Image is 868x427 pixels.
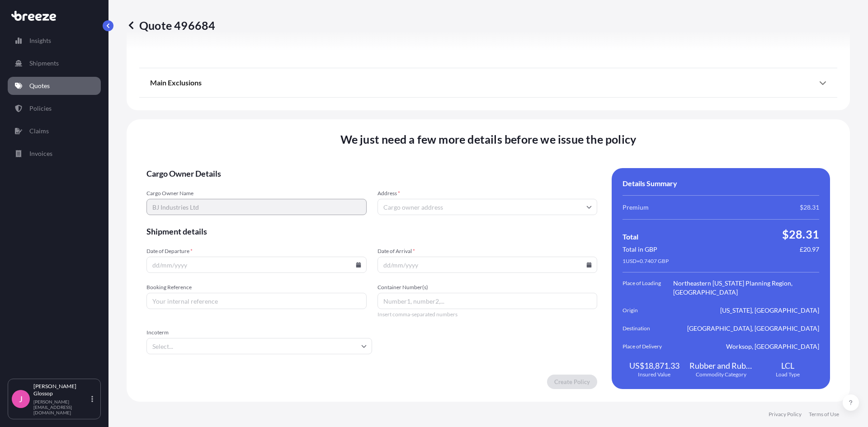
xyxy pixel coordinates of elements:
p: Shipments [29,59,59,68]
span: Cargo Owner Details [146,168,597,179]
p: Quote 496684 [127,18,215,33]
span: J [19,394,23,404]
span: Destination [623,324,673,333]
span: Main Exclusions [150,78,202,87]
span: Cargo Owner Name [146,190,367,197]
span: £20.97 [800,245,819,254]
input: dd/mm/yyyy [146,257,367,273]
span: Premium [623,203,649,212]
input: Your internal reference [146,293,367,309]
span: Incoterm [146,329,372,336]
span: Total in GBP [623,245,657,254]
span: $28.31 [800,203,819,212]
span: Date of Departure [146,248,367,255]
span: Total [623,232,638,241]
span: Date of Arrival [377,248,598,255]
span: Insured Value [638,371,670,378]
span: Commodity Category [696,371,746,378]
p: Quotes [29,81,50,90]
span: Details Summary [623,179,677,188]
input: Select... [146,338,372,354]
a: Quotes [8,77,101,95]
span: Worksop, [GEOGRAPHIC_DATA] [726,342,819,351]
p: Create Policy [554,377,590,386]
span: LCL [781,360,794,371]
span: Booking Reference [146,284,367,291]
p: [PERSON_NAME][EMAIL_ADDRESS][DOMAIN_NAME] [33,399,90,415]
p: Invoices [29,149,52,158]
span: [US_STATE], [GEOGRAPHIC_DATA] [720,306,819,315]
p: [PERSON_NAME] Glossop [33,383,90,397]
span: Container Number(s) [377,284,598,291]
input: Number1, number2,... [377,293,598,309]
div: Main Exclusions [150,72,826,94]
a: Privacy Policy [769,411,802,418]
span: Address [377,190,598,197]
span: Load Type [776,371,800,378]
a: Invoices [8,145,101,163]
span: Rubber and Rubber Products [689,360,753,371]
span: $28.31 [782,227,819,241]
a: Policies [8,99,101,117]
a: Insights [8,32,101,50]
span: Place of Delivery [623,342,673,351]
button: Create Policy [547,375,597,389]
a: Claims [8,122,101,140]
a: Shipments [8,54,101,72]
span: Origin [623,306,673,315]
span: 1 USD = 0.7407 GBP [623,258,669,265]
p: Insights [29,36,51,45]
span: Insert comma-separated numbers [377,311,598,318]
p: Policies [29,104,52,113]
span: Place of Loading [623,279,673,297]
p: Claims [29,127,49,136]
input: dd/mm/yyyy [377,257,598,273]
input: Cargo owner address [377,199,598,215]
span: We just need a few more details before we issue the policy [340,132,637,146]
span: [GEOGRAPHIC_DATA], [GEOGRAPHIC_DATA] [687,324,819,333]
span: Northeastern [US_STATE] Planning Region, [GEOGRAPHIC_DATA] [673,279,819,297]
span: Shipment details [146,226,597,237]
a: Terms of Use [809,411,839,418]
span: US$18,871.33 [629,360,679,371]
